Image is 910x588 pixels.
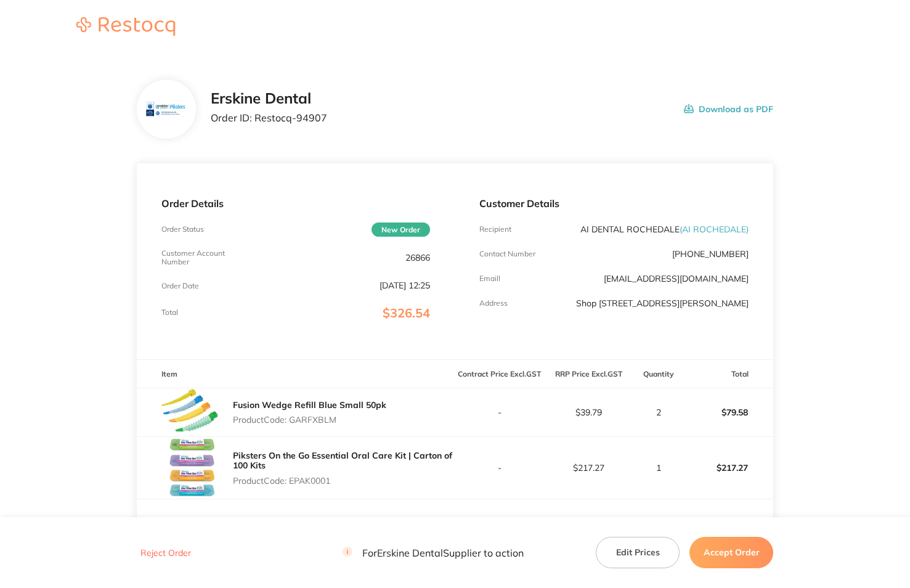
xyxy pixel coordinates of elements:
img: bnV5aml6aA [146,89,186,129]
p: Emaill [479,274,500,283]
p: 26866 [405,253,430,263]
td: Message: - [137,499,455,536]
span: New Order [372,223,430,237]
h2: Erskine Dental [211,90,327,107]
span: ( AI ROCHEDALE ) [680,224,749,235]
p: $39.79 [545,407,633,417]
th: Total [685,359,774,388]
p: Customer Account Number [161,249,251,266]
p: AI DENTAL ROCHEDALE [580,224,749,234]
button: Accept Order [689,537,773,568]
button: Reject Order [137,547,195,558]
a: Restocq logo [64,17,187,38]
p: Shop [STREET_ADDRESS][PERSON_NAME] [576,298,749,308]
p: - [455,463,543,473]
p: Product Code: EPAK0001 [233,476,455,486]
p: Order ID: Restocq- 94907 [211,112,327,123]
p: Contact Number [479,250,535,258]
p: 1 [634,463,684,473]
p: Order Status [161,225,204,234]
p: Address [479,299,508,308]
img: NnZxZmJyYQ [161,437,223,499]
span: $326.54 [383,305,430,321]
th: Quantity [633,359,685,388]
a: Piksters On the Go Essential Oral Care Kit | Carton of 100 Kits [233,450,452,471]
img: aG5icDNvZg [161,388,223,436]
p: $217.27 [545,463,633,473]
p: [DATE] 12:25 [380,280,430,290]
th: Item [137,359,455,388]
button: Edit Prices [596,537,680,568]
p: $79.58 [685,398,773,427]
p: Recipient [479,225,511,234]
a: [EMAIL_ADDRESS][DOMAIN_NAME] [604,273,749,284]
p: [PHONE_NUMBER] [672,249,749,259]
p: 2 [634,407,684,417]
img: Restocq logo [64,17,187,36]
th: RRP Price Excl. GST [544,359,633,388]
a: Fusion Wedge Refill Blue Small 50pk [233,399,386,410]
p: Customer Details [479,198,749,209]
p: - [455,407,543,417]
p: Order Details [161,198,431,209]
button: Download as PDF [684,90,773,128]
p: For Erskine Dental Supplier to action [343,547,524,558]
th: Contract Price Excl. GST [455,359,544,388]
p: Order Date [161,282,199,290]
p: Total [161,308,178,317]
p: Product Code: GARFXBLM [233,415,386,425]
p: $217.27 [685,453,773,483]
